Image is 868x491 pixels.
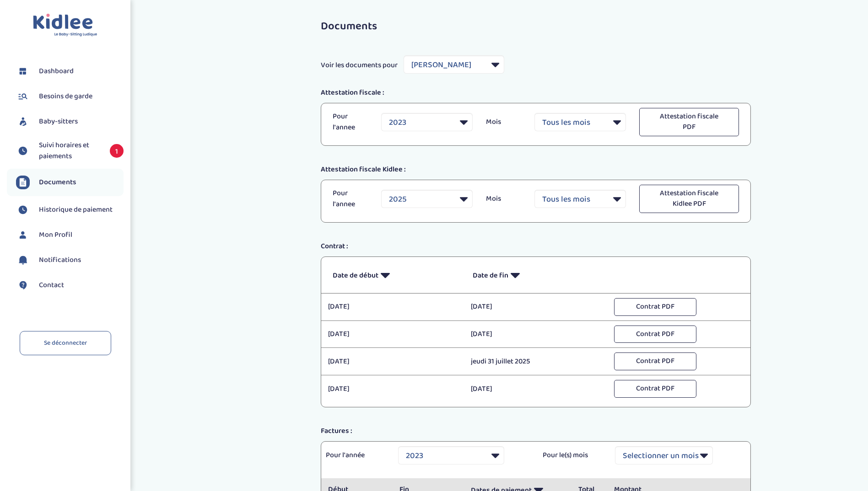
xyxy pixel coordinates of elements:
[39,140,101,162] span: Suivi horaires et paiements
[39,91,92,102] span: Besoins de garde
[614,301,696,311] a: Contrat PDF
[39,204,113,215] span: Historique de paiement
[16,278,124,292] a: Contact
[486,117,521,128] p: Mois
[639,193,739,203] a: Attestation fiscale Kidlee PDF
[20,331,111,355] a: Se déconnecter
[639,185,739,213] button: Attestation fiscale Kidlee PDF
[39,116,78,127] span: Baby-sitters
[333,188,367,210] p: Pour l'annee
[16,228,124,242] a: Mon Profil
[16,253,30,267] img: notification.svg
[39,66,74,77] span: Dashboard
[471,329,600,340] p: [DATE]
[314,87,758,98] div: Attestation fiscale :
[39,229,72,240] span: Mon Profil
[473,264,599,286] p: Date de fin
[614,356,696,366] a: Contrat PDF
[333,111,367,133] p: Pour l'annee
[16,115,30,128] img: babysitters.svg
[16,115,124,128] a: Baby-sitters
[16,90,124,103] a: Besoins de garde
[16,90,30,103] img: besoin.svg
[16,203,124,217] a: Historique de paiement
[314,164,758,175] div: Attestation fiscale Kidlee :
[16,176,124,189] a: Documents
[614,352,696,370] button: Contrat PDF
[614,380,696,398] button: Contrat PDF
[471,384,600,395] p: [DATE]
[39,177,76,188] span: Documents
[110,144,124,158] span: 1
[614,298,696,316] button: Contrat PDF
[614,329,696,339] a: Contrat PDF
[328,329,458,340] p: [DATE]
[314,426,758,437] div: Factures :
[321,60,398,71] span: Voir les documents pour
[543,450,601,461] p: Pour le(s) mois
[471,356,600,367] p: jeudi 31 juillet 2025
[16,228,30,242] img: profil.svg
[328,384,458,395] p: [DATE]
[16,64,30,78] img: dashboard.svg
[333,264,459,286] p: Date de début
[16,144,30,158] img: suivihoraire.svg
[639,108,739,136] button: Attestation fiscale PDF
[16,203,30,217] img: suivihoraire.svg
[39,280,64,291] span: Contact
[39,255,81,266] span: Notifications
[614,384,696,394] a: Contrat PDF
[328,301,458,312] p: [DATE]
[486,193,521,204] p: Mois
[314,241,758,252] div: Contrat :
[639,117,739,127] a: Attestation fiscale PDF
[16,176,30,189] img: documents.svg
[326,450,384,461] p: Pour l'année
[16,64,124,78] a: Dashboard
[321,21,751,32] h3: Documents
[614,326,696,343] button: Contrat PDF
[328,356,458,367] p: [DATE]
[16,278,30,292] img: contact.svg
[33,14,97,37] img: logo.svg
[16,140,124,162] a: Suivi horaires et paiements 1
[16,253,124,267] a: Notifications
[471,301,600,312] p: [DATE]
